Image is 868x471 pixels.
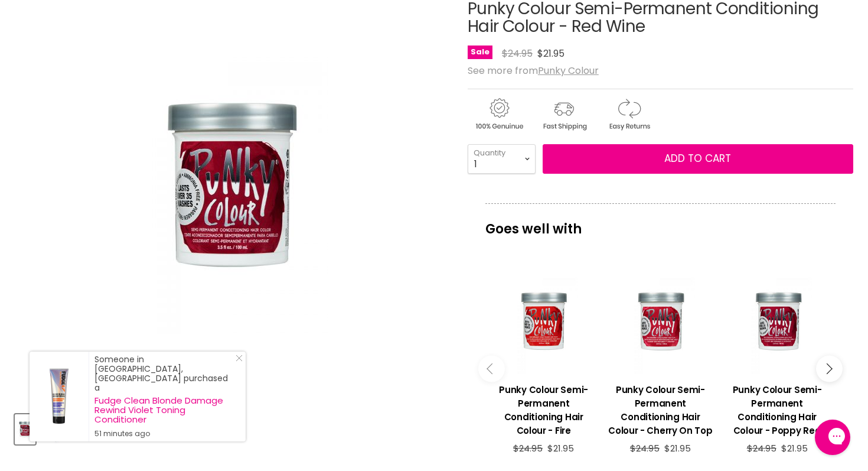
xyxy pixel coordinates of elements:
img: Punky Colour Semi-Permanent Conditioning Hair Colour - Red Wine [133,38,328,334]
span: $24.95 [513,442,543,454]
a: View product:Punky Colour Semi-Permanent Conditioning Hair Colour - Fire [491,374,596,443]
a: Fudge Clean Blonde Damage Rewind Violet Toning Conditioner [94,396,234,424]
img: Punky Colour Semi-Permanent Conditioning Hair Colour - Red Wine [16,415,34,443]
a: Visit product page [30,352,89,441]
a: View product:Punky Colour Semi-Permanent Conditioning Hair Colour - Cherry On Top [608,374,713,443]
a: Punky Colour [538,64,599,77]
div: Someone in [GEOGRAPHIC_DATA], [GEOGRAPHIC_DATA] purchased a [94,355,234,438]
span: See more from [468,64,599,77]
h3: Punky Colour Semi-Permanent Conditioning Hair Colour - Poppy Red [725,383,830,437]
img: genuine.gif [468,96,530,132]
span: Add to cart [664,151,731,165]
span: $24.95 [747,442,776,454]
img: returns.gif [598,96,660,132]
span: $21.95 [664,442,691,454]
a: Close Notification [231,355,243,366]
svg: Close Icon [236,355,243,362]
span: $21.95 [547,442,574,454]
button: Add to cart [543,144,853,174]
span: Sale [468,46,492,59]
p: Goes well with [485,203,836,242]
span: $21.95 [781,442,808,454]
button: Punky Colour Semi-Permanent Conditioning Hair Colour - Red Wine [15,414,35,444]
small: 51 minutes ago [94,429,234,438]
img: shipping.gif [533,96,595,132]
span: $24.95 [630,442,660,454]
span: $21.95 [537,47,564,60]
iframe: Gorgias live chat messenger [809,415,856,459]
h3: Punky Colour Semi-Permanent Conditioning Hair Colour - Fire [491,383,596,437]
h3: Punky Colour Semi-Permanent Conditioning Hair Colour - Cherry On Top [608,383,713,437]
select: Quantity [468,144,536,174]
a: View product:Punky Colour Semi-Permanent Conditioning Hair Colour - Poppy Red [725,374,830,443]
span: $24.95 [502,47,533,60]
div: Product thumbnails [13,411,448,444]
